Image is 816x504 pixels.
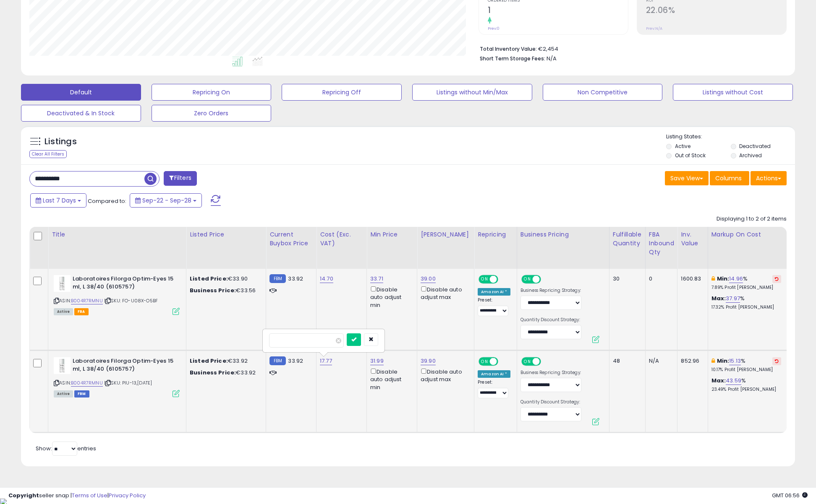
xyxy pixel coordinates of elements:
li: €2,454 [480,43,780,53]
div: Preset: [478,297,510,316]
button: Sep-22 - Sep-28 [130,193,202,208]
a: 31.99 [370,357,384,365]
h2: 22.06% [646,5,786,17]
span: ON [522,276,533,283]
div: ASIN: [54,357,180,396]
span: Last 7 Days [43,196,76,205]
div: Disable auto adjust max [421,367,468,383]
button: Last 7 Days [30,193,86,208]
button: Repricing Off [282,84,402,101]
button: Deactivated & In Stock [21,105,141,122]
div: Amazon AI * [478,288,510,296]
div: 0 [649,275,671,283]
button: Columns [710,171,749,185]
span: OFF [539,358,553,365]
small: Prev: 0 [488,26,500,31]
b: Total Inventory Value: [480,45,537,52]
p: 10.17% Profit [PERSON_NAME] [711,367,781,373]
span: Compared to: [88,197,126,205]
button: Default [21,84,141,101]
div: Cost (Exc. VAT) [320,230,363,248]
button: Listings without Cost [673,84,793,101]
a: B004R7RMNU [71,297,103,304]
span: All listings currently available for purchase on Amazon [54,308,73,315]
button: Filters [164,171,196,186]
span: OFF [539,276,553,283]
b: Listed Price: [190,357,228,365]
b: Listed Price: [190,275,228,283]
p: Listing States: [666,133,795,141]
span: Columns [715,174,742,182]
a: 14.96 [729,275,743,283]
button: Actions [751,171,787,185]
label: Quantity Discount Strategy: [520,317,581,323]
div: Preset: [478,379,510,398]
img: 31VzE5o95ZL._SL40_.jpg [54,275,71,292]
a: B004R7RMNU [71,379,103,387]
div: Disable auto adjust min [370,285,411,309]
span: ON [522,358,533,365]
span: FBM [74,390,89,397]
span: ON [479,276,490,283]
p: 17.32% Profit [PERSON_NAME] [711,304,781,310]
div: % [711,295,781,310]
p: 7.89% Profit [PERSON_NAME] [711,285,781,291]
button: Zero Orders [152,105,272,122]
div: €33.56 [190,287,259,294]
div: Clear All Filters [29,150,67,158]
p: 23.49% Profit [PERSON_NAME] [711,387,781,392]
div: Business Pricing [520,230,606,239]
small: Prev: N/A [646,26,662,31]
span: | SKU: FO-U08X-O5BF [104,297,158,304]
div: €33.92 [190,357,259,365]
a: 43.59 [726,377,741,385]
span: OFF [497,358,510,365]
div: Min Price [370,230,413,239]
button: Save View [665,171,709,185]
i: This overrides the store level min markup for this listing [711,276,715,281]
span: 33.92 [288,275,303,283]
span: 33.92 [288,357,303,365]
a: 14.70 [320,275,333,283]
div: FBA inbound Qty [649,230,674,257]
div: ASIN: [54,275,180,314]
span: N/A [547,55,557,62]
h5: Listings [44,136,77,148]
span: All listings currently available for purchase on Amazon [54,390,73,397]
div: Disable auto adjust min [370,367,411,391]
label: Quantity Discount Strategy: [520,399,581,405]
a: 39.00 [421,275,436,283]
button: Non Competitive [543,84,663,101]
small: FBM [269,356,286,365]
label: Business Repricing Strategy: [520,370,581,376]
div: 30 [613,275,639,283]
b: Max: [711,377,726,384]
label: Archived [739,152,762,159]
b: Business Price: [190,286,236,294]
label: Business Repricing Strategy: [520,288,581,294]
strong: Copyright [8,491,39,499]
b: Laboratoires Filorga Optim-Eyes 15 ml, L 38/40 (6105757) [73,357,175,375]
div: % [711,357,781,373]
a: 17.77 [320,357,332,365]
div: €33.92 [190,369,259,377]
i: Revert to store-level Min Markup [775,277,779,281]
div: 852.96 [681,357,701,365]
div: Repricing [478,230,513,239]
button: Repricing On [152,84,272,101]
div: Title [52,230,183,239]
b: Short Term Storage Fees: [480,55,545,62]
div: % [711,377,781,392]
span: Sep-22 - Sep-28 [142,196,191,205]
img: 31VzE5o95ZL._SL40_.jpg [54,357,71,374]
button: Listings without Min/Max [412,84,532,101]
b: Laboratoires Filorga Optim-Eyes 15 ml, L 38/40 (6105757) [73,275,175,293]
div: seller snap | | [8,492,146,500]
a: 37.97 [726,294,740,303]
span: 2025-10-6 06:56 GMT [772,491,808,499]
span: Show: entries [36,444,96,452]
div: % [711,275,781,291]
a: 39.90 [421,357,436,365]
div: Amazon AI * [478,370,510,378]
div: Displaying 1 to 2 of 2 items [717,215,787,223]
